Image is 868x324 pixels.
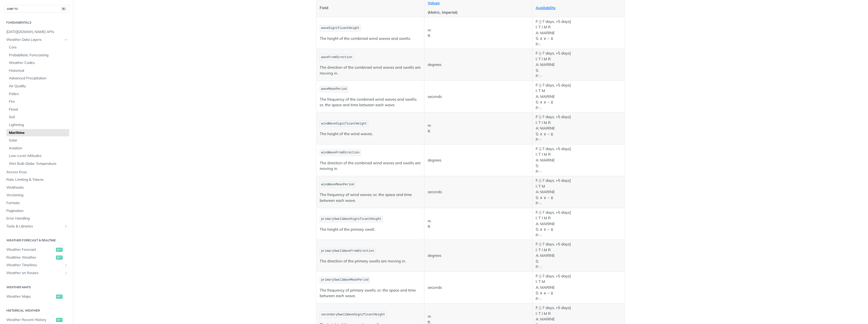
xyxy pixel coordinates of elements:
span: Aviation [9,146,68,151]
span: Weather Recent History [6,317,55,322]
span: Lightning [9,122,68,128]
a: Wet Bulb Globe Temperature [6,160,69,168]
span: waveFromDirection [321,56,352,59]
p: (Metric, Imperial) [428,10,529,15]
p: F: [-7 days, +5 days] I: T M A: MARINE S: ∧ ∨ ~ ⧖ P: - [536,178,621,206]
a: Rate Limiting & Tokens [4,176,69,184]
p: F: [-7 days, +5 days] I: T M A: MARINE S: ∧ ∨ ~ ⧖ P: - [536,273,621,302]
span: Rate Limiting & Tokens [6,177,68,182]
button: Show subpages for Weather on Routes [64,271,68,275]
span: waveMeanPeriod [321,87,347,91]
a: Fire [6,98,69,105]
p: The frequency of wind waves; or, the space and time between each wave. [320,192,421,203]
p: The direction of the combined wind waves and swells are moving in. [320,160,421,172]
p: The height of the primary swell. [320,227,421,232]
a: Aviation [6,145,69,152]
span: Solar [9,138,68,143]
a: Weather Codes [6,59,69,67]
a: Weather Data LayersHide subpages for Weather Data Layers [4,36,69,44]
span: Versioning [6,193,68,198]
span: primarySwellWaveFromDirection [321,249,374,253]
p: F: [-7 days, +5 days] I: T I M R A: MARINE S: ∧ ∨ ~ ⧖ P: - [536,114,621,143]
p: seconds [428,189,529,195]
a: Realtime Weatherget [4,254,69,261]
span: windWaveSignificantHeight [321,122,367,125]
p: m ft [428,218,529,230]
span: Maritime [9,130,68,135]
a: Versioning [4,191,69,199]
span: Wet Bulb Globe Temperature [9,161,68,166]
p: The direction of the combined wind waves and swells are moving in. [320,65,421,76]
a: Weather Recent Historyget [4,316,69,324]
a: Probabilistic Forecasting [6,51,69,59]
span: Error Handling [6,216,68,221]
a: Weather Forecastget [4,246,69,254]
span: Tools & Libraries [6,224,63,229]
a: Soil [6,113,69,121]
span: Weather Forecast [6,247,55,252]
a: Weather on RoutesShow subpages for Weather on Routes [4,269,69,277]
a: Lightning [6,121,69,129]
p: m ft [428,27,529,39]
span: Soil [9,115,68,120]
a: Low-Level Altitudes [6,152,69,160]
p: seconds [428,94,529,100]
span: Pagination [6,208,68,213]
span: get [56,248,63,252]
a: Formats [4,199,69,207]
p: Field [320,5,421,11]
p: The height of the combined wind waves and swells. [320,36,421,42]
a: [DATE][DOMAIN_NAME] APIs [4,28,69,36]
span: Flood [9,107,68,112]
button: JUMP TO⌘/ [4,5,69,13]
button: Show subpages for Weather Timelines [64,263,68,267]
span: Historical [9,68,68,73]
span: Realtime Weather [6,255,55,260]
span: ⌘/ [61,7,66,11]
a: Advanced Precipitation [6,75,69,82]
p: F: [-7 days, +5 days] I: T I M R A: MARINE S: P: - [536,50,621,79]
a: Error Handling [4,215,69,222]
p: The frequency of primary swells; or, the space and time between each wave. [320,287,421,299]
span: Access Keys [6,170,68,175]
span: Weather Data Layers [6,37,63,42]
span: Weather Maps [6,294,55,299]
a: Access Keys [4,168,69,176]
p: F: [-7 days, +5 days] I: T I M R A: MARINE S: ∧ ∨ ~ ⧖ P: - [536,210,621,238]
h2: Historical Weather [4,308,69,313]
span: Webhooks [6,185,68,190]
a: Values [428,1,440,5]
a: Solar [6,137,69,144]
p: F: [-7 days, +5 days] I: T I M R A: MARINE S: P: - [536,241,621,270]
span: Low-Level Altitudes [9,153,68,158]
h2: Fundamentals [4,20,69,25]
span: Formats [6,201,68,206]
a: Pagination [4,207,69,215]
span: Advanced Precipitation [9,76,68,81]
span: Air Quality [9,84,68,89]
span: [DATE][DOMAIN_NAME] APIs [6,29,68,34]
a: Tools & LibrariesShow subpages for Tools & Libraries [4,223,69,230]
p: m ft [428,123,529,134]
p: degrees [428,157,529,163]
a: Maritime [6,129,69,137]
a: Weather Mapsget [4,293,69,300]
span: get [56,318,63,322]
span: Weather Codes [9,60,68,65]
p: The direction of the primary swells are moving in. [320,258,421,264]
p: degrees [428,253,529,259]
span: Pollen [9,92,68,97]
a: Historical [6,67,69,75]
p: The height of the wind waves. [320,131,421,137]
button: Show subpages for Tools & Libraries [64,224,68,228]
p: F: [-7 days, +5 days] I: T I M R A: MARINE S: ∧ ∨ ~ ⧖ P:- [536,19,621,47]
span: primarySwellWaveMeanPeriod [321,278,369,282]
p: The frequency of the combined wind waves and swells; or, the space and time between each wave. [320,97,421,108]
a: Availability [536,5,556,10]
span: secondarySwellWaveSignificantHeight [321,313,385,316]
span: Core [9,45,68,50]
span: Weather on Routes [6,271,63,276]
p: degrees [428,62,529,68]
a: Pollen [6,90,69,98]
button: Hide subpages for Weather Data Layers [64,38,68,42]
